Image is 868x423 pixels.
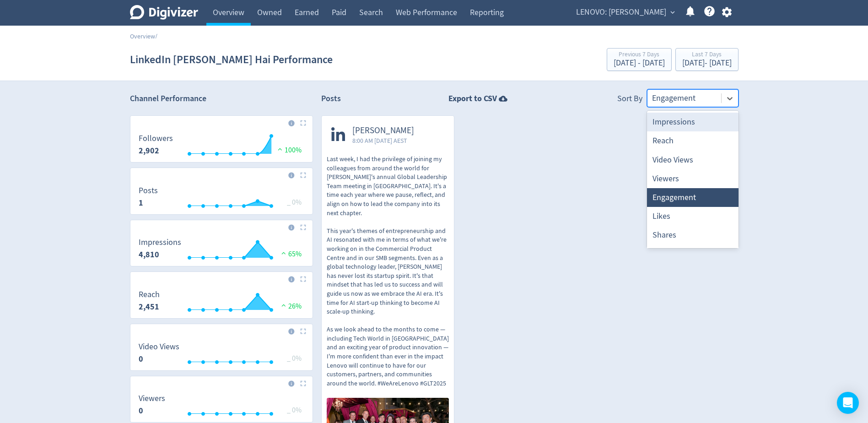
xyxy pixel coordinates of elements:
[134,186,309,211] svg: Posts 1
[139,145,159,156] strong: 2,902
[287,406,302,415] span: _ 0%
[647,151,739,169] div: Video Views
[279,249,288,256] img: positive-performance.svg
[275,146,285,152] img: positive-performance.svg
[134,342,309,367] svg: Video Views 0
[617,93,642,107] div: Sort By
[139,405,143,416] strong: 0
[300,120,306,126] img: Placeholder
[607,48,672,71] button: Previous 7 Days[DATE] - [DATE]
[352,136,414,145] span: 8:00 AM [DATE] AEST
[669,8,677,16] span: expand_more
[139,393,165,404] dt: Viewers
[327,155,449,388] p: Last week, I had the privilege of joining my colleagues from around the world for [PERSON_NAME]'s...
[576,5,666,20] span: LENOVO: [PERSON_NAME]
[300,380,306,386] img: Placeholder
[573,5,677,20] button: LENOVO: [PERSON_NAME]
[279,302,302,311] span: 26%
[321,93,341,107] h2: Posts
[139,249,159,260] strong: 4,810
[134,238,309,262] svg: Impressions 4,810
[139,301,159,312] strong: 2,451
[647,131,739,150] div: Reach
[675,48,739,71] button: Last 7 Days[DATE]- [DATE]
[300,276,306,282] img: Placeholder
[448,93,497,104] strong: Export to CSV
[352,125,414,136] span: [PERSON_NAME]
[279,249,302,259] span: 65%
[279,302,288,309] img: positive-performance.svg
[139,237,181,248] dt: Impressions
[139,342,179,352] dt: Video Views
[837,392,859,414] div: Open Intercom Messenger
[682,59,732,67] div: [DATE] - [DATE]
[647,207,739,226] div: Likes
[139,185,158,196] dt: Posts
[647,188,739,207] div: Engagement
[300,172,306,178] img: Placeholder
[134,134,309,158] svg: Followers 2,902
[139,289,160,300] dt: Reach
[130,45,333,74] h1: LinkedIn [PERSON_NAME] Hai Performance
[647,245,739,264] div: Comments
[134,290,309,315] svg: Reach 2,451
[134,394,309,418] svg: Viewers 0
[139,197,143,208] strong: 1
[275,146,302,155] span: 100%
[155,32,157,40] span: /
[300,328,306,334] img: Placeholder
[287,198,302,207] span: _ 0%
[647,226,739,244] div: Shares
[287,354,302,363] span: _ 0%
[139,353,143,364] strong: 0
[139,133,173,144] dt: Followers
[614,59,665,67] div: [DATE] - [DATE]
[647,113,739,131] div: Impressions
[647,169,739,188] div: Viewers
[682,51,732,59] div: Last 7 Days
[614,51,665,59] div: Previous 7 Days
[300,224,306,230] img: Placeholder
[130,32,155,40] a: Overview
[130,93,313,104] h2: Channel Performance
